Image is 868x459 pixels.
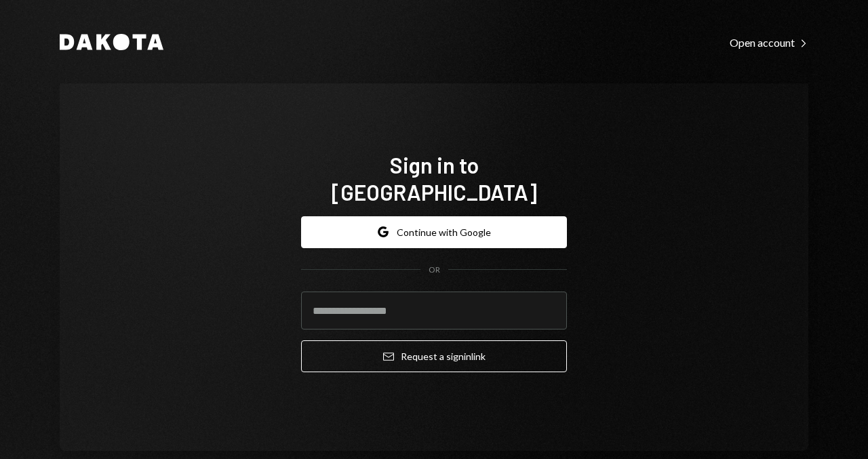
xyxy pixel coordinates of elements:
div: Open account [730,36,808,49]
div: OR [429,264,440,276]
a: Open account [730,35,808,49]
button: Request a signinlink [301,340,567,372]
h1: Sign in to [GEOGRAPHIC_DATA] [301,151,567,205]
button: Continue with Google [301,216,567,248]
